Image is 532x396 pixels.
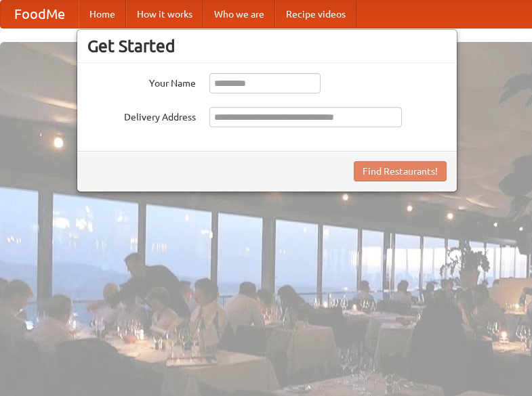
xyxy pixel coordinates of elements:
[354,161,447,181] button: Find Restaurants!
[79,1,126,28] a: Home
[87,107,196,124] label: Delivery Address
[126,1,203,28] a: How it works
[87,36,447,56] h3: Get Started
[1,1,79,28] a: FoodMe
[87,73,196,90] label: Your Name
[203,1,275,28] a: Who we are
[275,1,356,28] a: Recipe videos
